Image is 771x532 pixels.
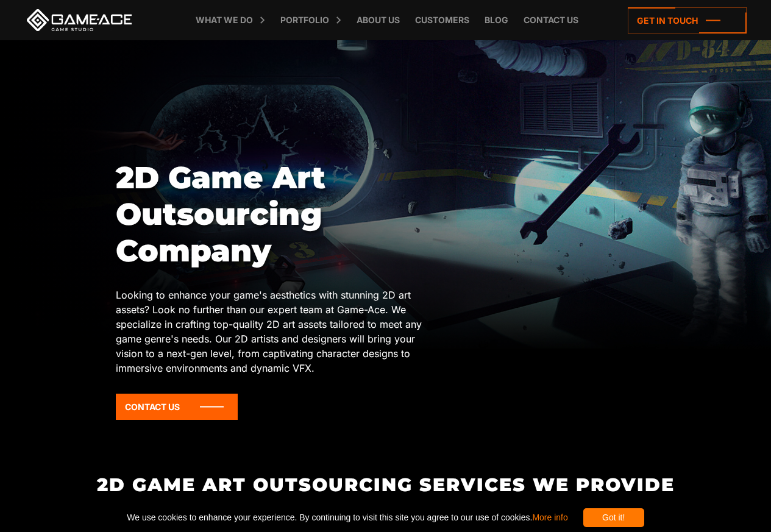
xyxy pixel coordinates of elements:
[116,160,439,269] h1: 2D Game Art Outsourcing Company
[61,475,710,495] h2: 2D Game Art Outsourcing Services We Provide
[628,7,747,34] a: Get in touch
[116,394,238,420] a: Contact Us
[127,508,567,527] span: We use cookies to enhance your experience. By continuing to visit this site you agree to our use ...
[116,288,439,375] p: Looking to enhance your game's aesthetics with stunning 2D art assets? Look no further than our e...
[532,512,567,522] a: More info
[583,508,644,527] div: Got it!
